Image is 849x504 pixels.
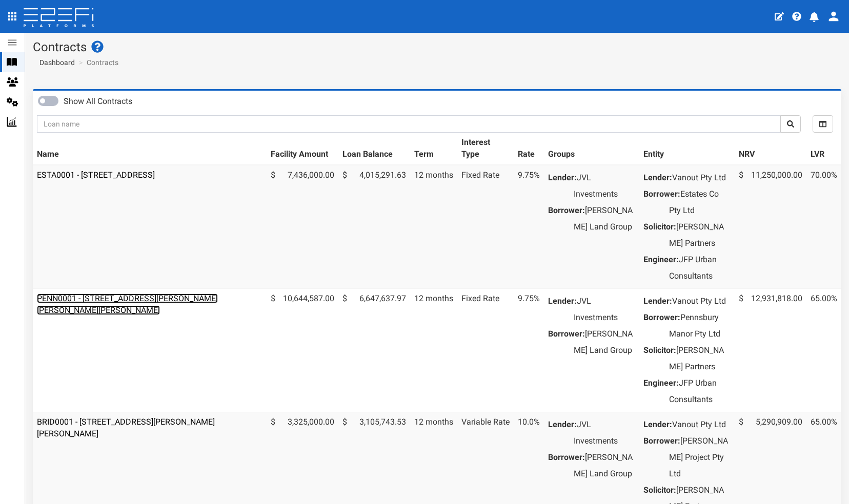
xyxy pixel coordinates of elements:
a: ESTA0001 - [STREET_ADDRESS] [37,170,155,180]
dd: Vanout Pty Ltd [669,170,731,186]
dt: Lender: [548,293,577,309]
dd: [PERSON_NAME] Land Group [574,202,635,235]
td: 4,015,291.63 [338,165,410,289]
td: 9.75% [514,288,544,412]
td: 6,647,637.97 [338,288,410,412]
a: BRID0001 - [STREET_ADDRESS][PERSON_NAME][PERSON_NAME] [37,417,215,438]
td: Fixed Rate [457,288,514,412]
dd: [PERSON_NAME] Partners [669,342,731,375]
th: LVR [806,133,841,165]
dd: Estates Co Pty Ltd [669,186,731,219]
th: Loan Balance [338,133,410,165]
dt: Borrower: [643,309,680,326]
td: 10,644,587.00 [267,288,338,412]
dt: Borrower: [548,449,585,466]
th: Rate [514,133,544,165]
li: Contracts [76,57,118,68]
dt: Lender: [643,416,672,433]
dt: Borrower: [643,433,680,449]
dd: JFP Urban Consultants [669,251,731,284]
dd: Vanout Pty Ltd [669,416,731,433]
th: Entity [639,133,735,165]
th: Groups [544,133,639,165]
td: 70.00% [806,165,841,289]
dd: JFP Urban Consultants [669,375,731,408]
td: 12 months [410,165,457,289]
dt: Lender: [643,170,672,186]
td: 12,931,818.00 [735,288,806,412]
dt: Lender: [548,170,577,186]
dt: Solicitor: [643,219,676,235]
dd: [PERSON_NAME] Land Group [574,449,635,482]
dd: Vanout Pty Ltd [669,293,731,309]
a: Dashboard [35,57,75,68]
dt: Engineer: [643,251,679,268]
th: Facility Amount [267,133,338,165]
dt: Solicitor: [643,342,676,359]
a: PENN0001 - [STREET_ADDRESS][PERSON_NAME][PERSON_NAME][PERSON_NAME] [37,293,218,315]
th: NRV [735,133,806,165]
dd: [PERSON_NAME] Land Group [574,326,635,359]
td: 9.75% [514,165,544,289]
dt: Solicitor: [643,482,676,498]
input: Loan name [37,115,781,133]
span: Dashboard [35,58,75,67]
td: 7,436,000.00 [267,165,338,289]
dt: Borrower: [548,326,585,342]
dd: [PERSON_NAME] Project Pty Ltd [669,433,731,482]
dd: JVL Investments [574,416,635,449]
h1: Contracts [33,40,841,54]
td: Fixed Rate [457,165,514,289]
dd: JVL Investments [574,293,635,326]
dd: JVL Investments [574,170,635,202]
dd: [PERSON_NAME] Partners [669,219,731,251]
td: 65.00% [806,288,841,412]
th: Name [33,133,267,165]
th: Term [410,133,457,165]
dt: Borrower: [643,186,680,202]
th: Interest Type [457,133,514,165]
dt: Lender: [548,416,577,433]
td: 11,250,000.00 [735,165,806,289]
dt: Lender: [643,293,672,309]
td: 12 months [410,288,457,412]
dt: Borrower: [548,202,585,219]
dt: Engineer: [643,375,679,391]
dd: Pennsbury Manor Pty Ltd [669,309,731,342]
label: Show All Contracts [64,96,132,108]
